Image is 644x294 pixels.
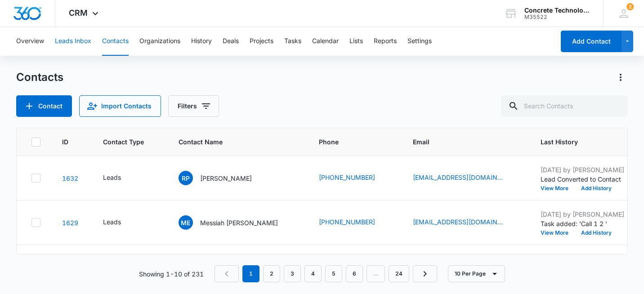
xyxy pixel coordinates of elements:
button: Add Contact [16,95,72,117]
button: Import Contacts [79,95,161,117]
a: Navigate to contact details page for Robert Pace [62,174,78,182]
span: ME [179,215,193,230]
span: CRM [69,8,88,18]
div: Contact Name - Messiah Ezra - Select to Edit Field [179,215,294,230]
button: Organizations [139,27,180,56]
div: Leads [103,173,121,182]
span: Last History [541,137,640,147]
a: Next Page [413,265,437,282]
div: account id [524,14,590,20]
button: Actions [613,70,628,85]
button: Settings [407,27,432,56]
div: Contact Type - Leads - Select to Edit Field [103,217,137,228]
span: ID [62,137,68,147]
div: Phone - (214) 478-8685 - Select to Edit Field [319,173,391,183]
button: Contacts [102,27,129,56]
span: Phone [319,137,378,147]
button: Tasks [284,27,301,56]
div: Contact Type - Leads - Select to Edit Field [103,173,137,183]
button: 10 Per Page [448,265,505,282]
div: account name [524,7,590,14]
a: [PHONE_NUMBER] [319,173,375,182]
button: Deals [223,27,239,56]
button: Add History [575,230,618,236]
button: Add History [575,186,618,191]
div: Contact Name - Robert Pace - Select to Edit Field [179,171,268,185]
div: notifications count [626,3,634,10]
button: History [191,27,212,56]
button: Projects [250,27,273,56]
div: Phone - (313) 205-5552 - Select to Edit Field [319,217,391,228]
a: [EMAIL_ADDRESS][DOMAIN_NAME] [413,217,503,227]
a: Page 24 [389,265,409,282]
div: Leads [103,217,121,227]
span: Email [413,137,506,147]
div: Email - brcwireless@gmail.com - Select to Edit Field [413,217,519,228]
button: View More [541,230,575,236]
a: Page 5 [325,265,342,282]
input: Search Contacts [501,95,628,117]
button: Filters [168,95,219,117]
a: Navigate to contact details page for Messiah Ezra [62,219,78,227]
button: Overview [16,27,44,56]
p: [PERSON_NAME] [200,174,252,183]
a: Page 6 [346,265,363,282]
span: RP [179,171,193,185]
span: 2 [626,3,634,10]
button: Leads Inbox [55,27,91,56]
button: Calendar [312,27,339,56]
p: Messiah [PERSON_NAME] [200,218,278,227]
div: Email - Rpace1974@gmail.com - Select to Edit Field [413,173,519,183]
p: Showing 1-10 of 231 [139,269,204,279]
nav: Pagination [215,265,437,282]
span: Contact Name [179,137,284,147]
button: Add Contact [561,31,622,52]
em: 1 [242,265,259,282]
a: [PHONE_NUMBER] [319,217,375,227]
span: Contact Type [103,137,144,147]
button: Reports [374,27,397,56]
a: Page 4 [304,265,322,282]
button: Lists [349,27,363,56]
button: View More [541,186,575,191]
a: Page 3 [284,265,301,282]
a: [EMAIL_ADDRESS][DOMAIN_NAME] [413,173,503,182]
h1: Contacts [16,71,63,84]
a: Page 2 [263,265,280,282]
